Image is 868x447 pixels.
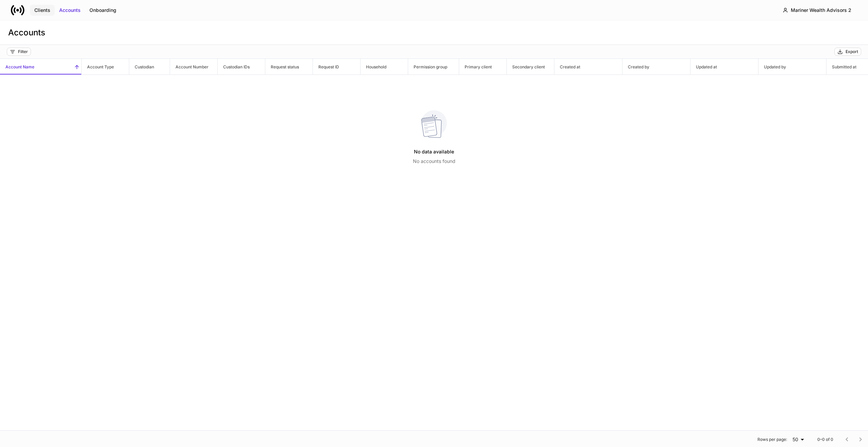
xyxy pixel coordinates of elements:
[30,5,55,16] button: Clients
[507,64,545,70] h6: Secondary client
[85,5,121,16] button: Onboarding
[218,64,250,70] h6: Custodian IDs
[690,59,758,74] span: Updated at
[82,64,114,70] h6: Account Type
[170,64,208,70] h6: Account Number
[265,64,299,70] h6: Request status
[82,59,129,74] span: Account Type
[361,59,408,74] span: Household
[622,59,690,74] span: Created by
[218,59,265,74] span: Custodian IDs
[459,59,506,74] span: Primary client
[34,7,50,14] div: Clients
[313,64,339,70] h6: Request ID
[554,59,622,74] span: Created at
[622,64,649,70] h6: Created by
[817,437,833,442] p: 0–0 of 0
[414,146,454,158] h5: No data available
[777,4,857,16] button: Mariner Wealth Advisors 2
[129,64,154,70] h6: Custodian
[408,59,459,74] span: Permission group
[8,27,45,38] h3: Accounts
[507,59,554,74] span: Secondary client
[265,59,313,74] span: Request status
[129,59,170,74] span: Custodian
[55,5,85,16] button: Accounts
[790,436,806,443] div: 50
[690,64,717,70] h6: Updated at
[7,48,31,56] button: Filter
[827,64,856,70] h6: Submitted at
[170,59,217,74] span: Account Number
[834,48,861,56] button: Export
[758,64,786,70] h6: Updated by
[554,64,580,70] h6: Created at
[18,49,28,54] div: Filter
[89,7,116,14] div: Onboarding
[361,64,386,70] h6: Household
[757,437,787,442] p: Rows per page:
[846,49,858,54] div: Export
[758,59,826,74] span: Updated by
[313,59,360,74] span: Request ID
[59,7,81,14] div: Accounts
[459,64,492,70] h6: Primary client
[408,64,447,70] h6: Permission group
[791,7,851,14] div: Mariner Wealth Advisors 2
[413,158,455,165] p: No accounts found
